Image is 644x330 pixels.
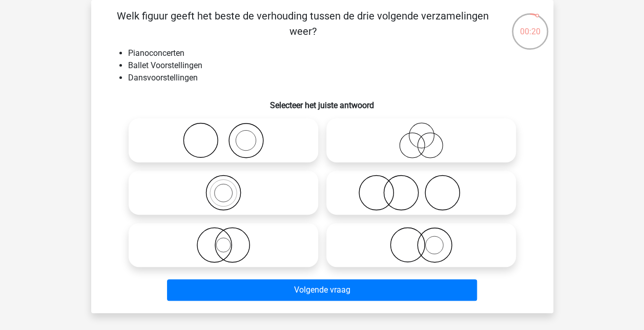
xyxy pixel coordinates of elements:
button: Volgende vraag [167,279,477,301]
li: Dansvoorstellingen [128,72,537,84]
h6: Selecteer het juiste antwoord [108,92,537,110]
div: 00:20 [511,12,549,38]
li: Ballet Voorstellingen [128,59,537,72]
li: Pianoconcerten [128,47,537,59]
p: Welk figuur geeft het beste de verhouding tussen de drie volgende verzamelingen weer? [108,8,498,39]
